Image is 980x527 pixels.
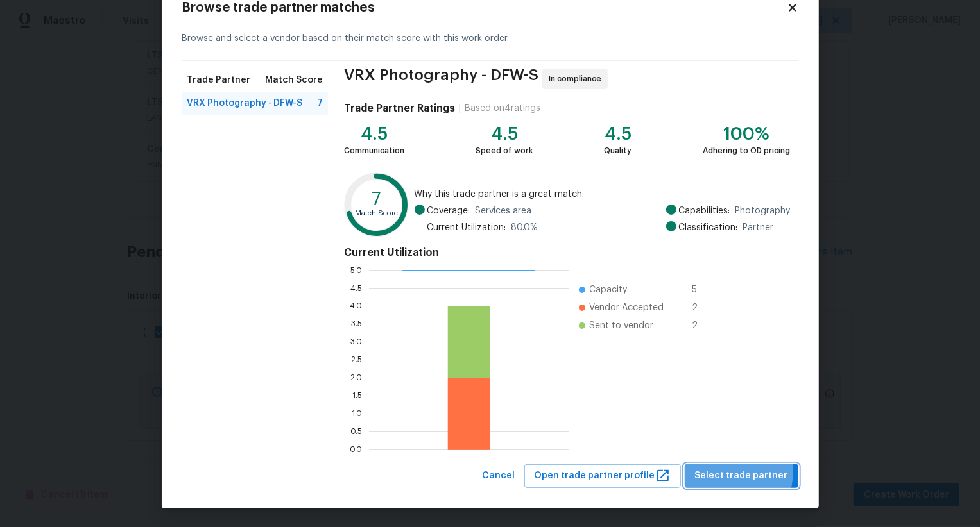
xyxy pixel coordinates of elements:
[695,468,788,484] span: Select trade partner
[427,205,470,217] span: Coverage:
[703,144,791,157] div: Adhering to OD pricing
[182,1,787,14] h2: Browse trade partner matches
[356,210,399,217] text: Match Score
[735,205,791,217] span: Photography
[476,128,533,140] div: 4.5
[350,446,363,454] text: 0.0
[679,205,730,217] span: Capabilities:
[352,356,363,364] text: 2.5
[344,102,455,115] h4: Trade Partner Ratings
[589,319,653,332] span: Sent to vendor
[535,468,671,484] span: Open trade partner profile
[703,128,791,140] div: 100%
[351,428,363,436] text: 0.5
[476,205,532,217] span: Services area
[187,97,303,110] span: VRX Photography - DFW-S
[604,128,632,140] div: 4.5
[427,221,506,234] span: Current Utilization:
[317,97,323,110] span: 7
[679,221,738,234] span: Classification:
[344,128,404,140] div: 4.5
[351,285,363,292] text: 4.5
[511,221,538,234] span: 80.0 %
[685,464,798,488] button: Select trade partner
[351,374,363,382] text: 2.0
[549,72,606,85] span: In compliance
[344,144,404,157] div: Communication
[182,17,798,61] div: Browse and select a vendor based on their match score with this work order.
[352,410,363,418] text: 1.0
[483,468,515,484] span: Cancel
[465,102,540,115] div: Based on 4 ratings
[351,267,363,274] text: 5.0
[692,301,712,314] span: 2
[353,392,363,400] text: 1.5
[351,339,363,346] text: 3.0
[352,321,363,328] text: 3.5
[692,319,712,332] span: 2
[692,283,712,296] span: 5
[477,464,520,488] button: Cancel
[344,69,538,89] span: VRX Photography - DFW-S
[455,102,465,115] div: |
[476,144,533,157] div: Speed of work
[187,74,251,87] span: Trade Partner
[344,246,790,259] h4: Current Utilization
[350,303,363,310] text: 4.0
[372,190,382,208] text: 7
[589,283,627,296] span: Capacity
[265,74,323,87] span: Match Score
[589,301,664,314] span: Vendor Accepted
[604,144,632,157] div: Quality
[743,221,774,234] span: Partner
[415,188,791,201] span: Why this trade partner is a great match:
[524,464,681,488] button: Open trade partner profile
